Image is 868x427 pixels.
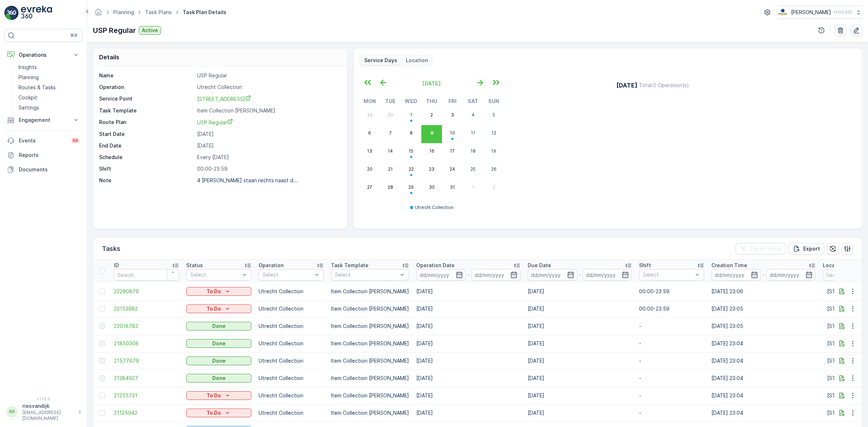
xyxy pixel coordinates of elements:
p: Done [212,340,226,347]
p: Location [406,57,428,64]
p: [DATE] [197,131,340,138]
abbr: October 11, 2025 [471,130,475,136]
p: ( +02:00 ) [834,9,852,15]
button: October 12, 2025 [484,125,504,143]
button: September 30, 2025 [380,107,401,125]
p: Utrecht Collection [259,357,324,364]
abbr: October 7, 2025 [389,130,392,136]
p: - [579,270,581,279]
abbr: October 5, 2025 [493,112,495,118]
p: Utrecht Collection [259,409,324,417]
div: Toggle Row Selected [99,323,105,329]
a: 21850308 [114,340,179,347]
p: Tasks [102,244,120,254]
p: Item Collection [PERSON_NAME] [197,107,340,114]
p: [PERSON_NAME] [791,9,831,16]
p: Insights [18,64,37,71]
a: Events99 [4,133,82,148]
abbr: October 24, 2025 [450,166,455,172]
a: 22153982 [114,305,179,312]
td: [DATE] 23:05 [708,300,819,317]
td: [DATE] 23:04 [708,370,819,387]
p: To Do [207,392,221,399]
abbr: October 29, 2025 [408,184,414,190]
a: 22018782 [114,323,179,330]
button: October 5, 2025 [484,107,504,125]
button: October 8, 2025 [401,125,421,143]
p: Done [212,323,226,330]
p: Total : 0 Operation(s) [639,82,689,89]
a: 21255731 [114,392,179,399]
p: USP Regular [197,72,340,79]
a: Cockpit [16,93,82,103]
p: [EMAIL_ADDRESS][DOMAIN_NAME] [22,410,75,421]
p: Planning [18,74,39,81]
a: Routes & Tasks [16,82,82,93]
button: October 29, 2025 [401,179,421,197]
p: Item Collection [PERSON_NAME] [331,305,409,312]
a: USP Regular [197,119,340,126]
abbr: October 1, 2025 [410,112,412,118]
p: Task Template [99,107,194,114]
abbr: October 26, 2025 [491,166,497,172]
p: Details [99,53,119,61]
p: riesvandijk [22,402,75,410]
p: Utrecht Collection [259,375,324,382]
p: Item Collection [PERSON_NAME] [331,323,409,330]
p: Export [803,245,820,252]
p: Note [99,177,194,184]
abbr: October 18, 2025 [471,148,476,154]
p: - [639,392,704,399]
p: ⌘B [70,33,77,38]
button: To Do [186,304,251,313]
abbr: October 16, 2025 [429,148,434,154]
button: To Do [186,409,251,417]
abbr: October 17, 2025 [450,148,455,154]
a: Documents [4,162,82,177]
abbr: October 12, 2025 [492,130,496,136]
td: [DATE] [524,317,635,335]
input: dd/mm/yyyy [471,269,521,281]
button: Operations [4,48,82,62]
span: [DATE] [422,80,441,86]
p: - [639,323,704,330]
p: Location [823,262,844,269]
td: [DATE] [524,335,635,352]
abbr: Monday [363,98,376,104]
span: 21577679 [114,357,179,364]
p: Operation [99,84,194,91]
p: Utrecht Collection [259,288,324,295]
button: November 1, 2025 [463,179,483,197]
a: Homepage [94,11,102,17]
button: October 20, 2025 [359,161,380,179]
abbr: October 9, 2025 [430,130,433,136]
p: Settings [18,104,39,111]
button: October 1, 2025 [401,107,421,125]
p: Service Days [364,57,397,64]
input: dd/mm/yyyy [416,269,466,281]
p: - [639,375,704,382]
p: - [639,409,704,417]
button: October 7, 2025 [380,125,401,143]
button: November 2, 2025 [484,179,504,197]
abbr: October 10, 2025 [450,130,455,136]
p: Select [335,271,398,278]
div: Toggle Row Selected [99,341,105,346]
p: Operation [259,262,284,269]
abbr: Wednesday [405,98,417,104]
p: Schedule [99,154,194,161]
div: Toggle Row Selected [99,306,105,312]
button: October 27, 2025 [359,179,380,197]
button: October 15, 2025 [401,143,421,161]
button: October 17, 2025 [442,143,463,161]
p: Events [19,137,67,144]
abbr: Thursday [426,98,437,104]
span: USP Regular [197,119,233,125]
p: To Do [207,288,221,295]
p: Item Collection [PERSON_NAME] [331,375,409,382]
a: Planning [16,72,82,82]
button: October 2, 2025 [421,107,442,125]
p: To Do [207,409,221,417]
